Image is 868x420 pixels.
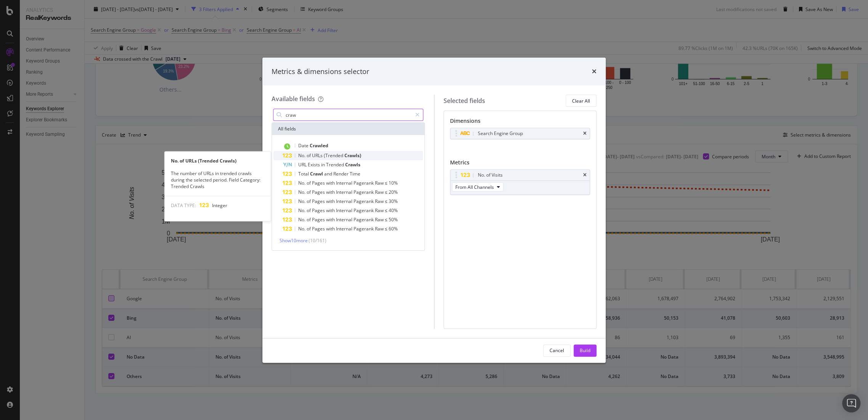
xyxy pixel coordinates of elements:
span: Pagerank [354,216,375,223]
span: Internal [336,198,354,204]
div: times [583,173,587,177]
span: No. [298,216,307,223]
div: times [592,67,596,77]
div: Search Engine Grouptimes [450,128,590,139]
span: Crawled [310,142,328,149]
span: ≤ [385,225,389,232]
span: Pagerank [354,189,375,195]
button: Cancel [543,344,571,357]
button: Clear All [566,95,596,107]
div: No. of VisitstimesFrom All Channels [450,169,590,195]
button: Build [574,344,596,357]
span: Pagerank [354,207,375,214]
span: Pages [312,207,326,214]
span: Crawl [310,171,324,177]
span: ≤ [385,198,389,204]
span: ( 10 / 161 ) [309,237,326,244]
div: Metrics & dimensions selector [272,67,369,77]
span: Pagerank [354,225,375,232]
div: Metrics [450,159,590,169]
div: times [583,131,587,136]
span: Pagerank [354,180,375,186]
span: of [307,198,312,204]
span: of [307,152,312,159]
span: 10% [389,180,398,186]
span: Exists [308,161,321,168]
span: Raw [375,216,385,223]
div: No. of URLs (Trended Crawls) [165,158,271,164]
span: 30% [389,198,398,204]
span: Raw [375,207,385,214]
input: Search by field name [285,109,412,121]
div: Selected fields [444,97,485,105]
span: 40% [389,207,398,214]
div: Search Engine Group [478,130,523,137]
span: From All Channels [455,184,494,190]
span: Pagerank [354,198,375,204]
span: URLs [312,152,324,159]
span: Raw [375,180,385,186]
span: No. [298,189,307,195]
div: The number of URLs in trended crawls during the selected period. Field Category: Trended Crawls [165,170,271,190]
span: 60% [389,225,398,232]
span: Internal [336,189,354,195]
div: Cancel [550,347,564,354]
span: Pages [312,225,326,232]
div: modal [262,58,606,363]
span: of [307,225,312,232]
span: Pages [312,189,326,195]
span: Internal [336,207,354,214]
div: Clear All [572,98,590,104]
span: Pages [312,198,326,204]
span: Pages [312,180,326,186]
span: Pages [312,216,326,223]
span: No. [298,152,307,159]
span: and [324,171,333,177]
span: ≤ [385,189,389,195]
span: with [326,225,336,232]
span: in [321,161,326,168]
span: Internal [336,180,354,186]
button: From All Channels [452,182,503,191]
span: with [326,180,336,186]
span: No. [298,198,307,204]
span: Total [298,171,310,177]
span: Trended [326,161,345,168]
div: Available fields [272,95,315,103]
div: All fields [272,123,424,135]
span: Raw [375,225,385,232]
span: Render [333,171,350,177]
span: ≤ [385,207,389,214]
span: Internal [336,225,354,232]
span: 50% [389,216,398,223]
span: Internal [336,216,354,223]
span: No. [298,180,307,186]
span: of [307,180,312,186]
span: Crawls) [344,152,361,159]
span: with [326,189,336,195]
span: of [307,189,312,195]
span: Show 10 more [280,237,308,244]
span: with [326,198,336,204]
span: ≤ [385,216,389,223]
span: No. [298,225,307,232]
span: ≤ [385,180,389,186]
span: of [307,207,312,214]
div: Build [580,347,590,354]
span: No. [298,207,307,214]
span: (Trended [324,152,344,159]
div: No. of Visits [478,171,503,179]
span: with [326,207,336,214]
span: Raw [375,189,385,195]
span: URL [298,161,308,168]
div: Open Intercom Messenger [842,394,860,412]
span: Time [350,171,360,177]
span: Raw [375,198,385,204]
div: Dimensions [450,117,590,128]
span: Date [298,142,310,149]
span: with [326,216,336,223]
span: Crawls [345,161,360,168]
span: 20% [389,189,398,195]
span: of [307,216,312,223]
